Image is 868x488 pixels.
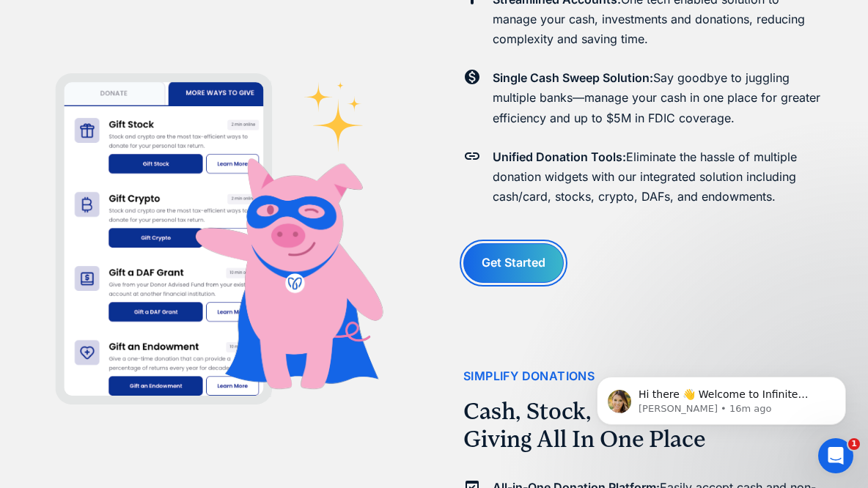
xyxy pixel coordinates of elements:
strong: Single Cash Sweep Solution: [493,70,653,85]
iframe: Intercom notifications message [575,346,868,448]
div: Simplify Donations [463,366,595,386]
p: Eliminate the hassle of multiple donation widgets with our integrated solution including cash/car... [493,147,825,207]
span: 1 [848,438,860,450]
img: create a donation page [43,64,405,425]
iframe: Intercom live chat [818,438,853,473]
h2: Cash, Stock, Crypto, and DAF Giving All In One Place [463,398,825,454]
a: Get Started [463,243,564,282]
p: Say goodbye to juggling multiple banks—manage your cash in one place for greater efficiency and u... [493,68,825,128]
strong: Unified Donation Tools: [493,149,626,164]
